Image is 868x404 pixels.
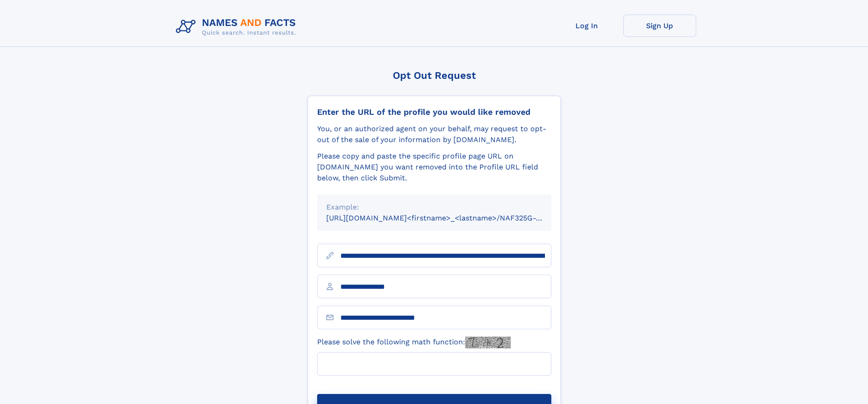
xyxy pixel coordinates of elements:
div: Example: [326,202,542,213]
small: [URL][DOMAIN_NAME]<firstname>_<lastname>/NAF325G-xxxxxxxx [326,214,569,222]
div: Please copy and paste the specific profile page URL on [DOMAIN_NAME] you want removed into the Pr... [317,151,551,184]
div: You, or an authorized agent on your behalf, may request to opt-out of the sale of your informatio... [317,123,551,145]
a: Log In [550,15,623,37]
img: Logo Names and Facts [172,15,303,39]
div: Opt Out Request [308,70,561,81]
a: Sign Up [623,15,696,37]
label: Please solve the following math function: [317,337,511,348]
div: Enter the URL of the profile you would like removed [317,107,551,117]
